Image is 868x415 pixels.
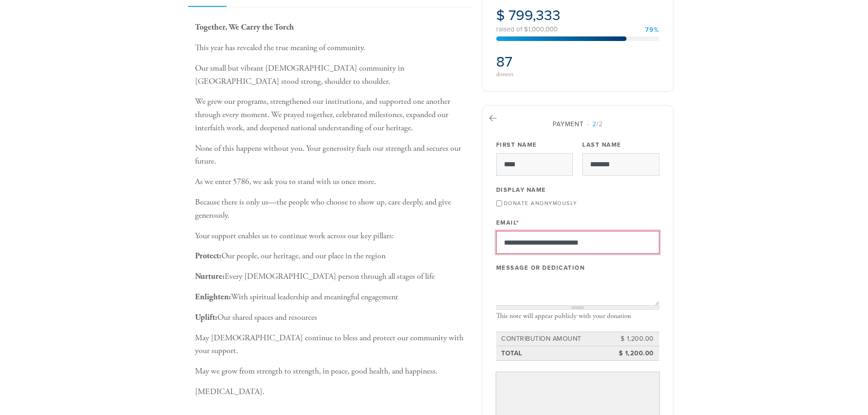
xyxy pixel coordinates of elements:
b: Nurture: [195,271,225,282]
p: Because there is only us—the people who choose to show up, care deeply, and give generously. [195,196,468,222]
p: Our small but vibrant [DEMOGRAPHIC_DATA] community in [GEOGRAPHIC_DATA] stood strong, shoulder to... [195,62,468,88]
span: $ [496,7,505,24]
div: donors [496,71,575,77]
p: Our shared spaces and resources [195,311,468,324]
td: Total [500,347,614,360]
div: 79% [645,27,659,33]
label: Last Name [582,141,621,149]
p: We grew our programs, strengthened our institutions, and supported one another through every mome... [195,95,468,134]
p: [MEDICAL_DATA]. [195,385,468,399]
span: 2 [592,120,596,128]
td: $ 1,200.00 [614,347,655,360]
p: May [DEMOGRAPHIC_DATA] continue to bless and protect our community with your support. [195,332,468,358]
td: $ 1,200.00 [614,333,655,345]
span: This field is required. [516,219,519,226]
label: Display Name [496,186,546,194]
p: Our people, our heritage, and our place in the region [195,250,468,263]
p: As we enter 5786, we ask you to stand with us once more. [195,175,468,189]
p: This year has revealed the true meaning of community. [195,41,468,55]
b: Together, We Carry the Torch [195,22,294,32]
p: Your support enables us to continue work across our key pillars: [195,230,468,243]
label: Message or dedication [496,264,585,272]
p: May we grow from strength to strength, in peace, good health, and happiness. [195,365,468,378]
label: Donate Anonymously [504,200,577,206]
label: Email [496,219,519,227]
div: raised of $1,000,000 [496,26,659,33]
p: None of this happens without you. Your generosity fuels our strength and secures our future. [195,142,468,169]
td: Contribution Amount [500,333,614,345]
h2: 87 [496,53,575,71]
span: /2 [587,120,603,128]
div: Payment [496,119,659,129]
p: Every [DEMOGRAPHIC_DATA] person through all stages of life [195,270,468,283]
b: Protect: [195,251,221,261]
b: Uplift: [195,312,217,323]
b: Enlighten: [195,292,231,302]
span: 799,333 [508,7,560,24]
label: First Name [496,141,537,149]
div: This note will appear publicly with your donation [496,312,659,320]
p: With spiritual leadership and meaningful engagement [195,291,468,304]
